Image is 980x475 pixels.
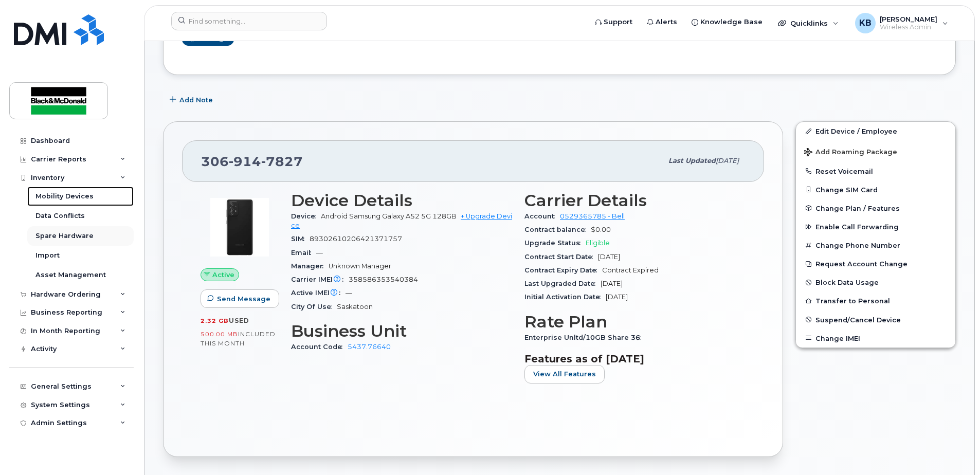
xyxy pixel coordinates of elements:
span: Enterprise Unltd/10GB Share 36 [524,334,646,341]
span: 7827 [261,154,303,169]
span: 89302610206421371757 [310,235,402,243]
span: Last Upgraded Date [524,280,601,287]
button: Add Note [163,90,222,109]
span: Quicklinks [790,19,828,27]
button: View All Features [524,365,605,383]
span: Device [291,212,321,220]
button: Suspend/Cancel Device [796,310,955,329]
span: — [346,289,352,297]
div: Kayleen Bakke [848,13,955,33]
span: 306 [201,154,303,169]
button: Change Phone Number [796,236,955,254]
h3: Device Details [291,191,512,210]
button: Change SIM Card [796,180,955,199]
button: Change Plan / Features [796,199,955,217]
span: used [229,317,249,324]
span: Unknown Manager [329,262,391,270]
button: Transfer to Personal [796,291,955,310]
span: Active IMEI [291,289,346,297]
span: Android Samsung Galaxy A52 5G 128GB [321,212,457,220]
span: Change Plan / Features [815,204,900,212]
a: Knowledge Base [684,12,770,32]
span: Eligible [586,239,610,247]
button: Enable Call Forwarding [796,217,955,236]
div: Quicklinks [771,13,846,33]
span: Manager [291,262,329,270]
span: Email [291,249,316,257]
button: Send Message [201,289,279,308]
span: Enable Call Forwarding [815,223,899,231]
span: [DATE] [598,253,620,261]
span: [DATE] [716,157,739,165]
a: Alerts [640,12,684,32]
img: image20231002-3703462-2e78ka.jpeg [209,196,270,258]
span: Account Code [291,343,348,351]
span: 914 [229,154,261,169]
a: 0529365785 - Bell [560,212,625,220]
a: Edit Device / Employee [796,122,955,140]
button: Reset Voicemail [796,162,955,180]
h3: Features as of [DATE] [524,353,746,365]
span: [DATE] [601,280,623,287]
span: Wireless Admin [880,23,937,31]
span: [PERSON_NAME] [880,15,937,23]
span: Add Note [179,95,213,105]
a: Support [588,12,640,32]
span: Carrier IMEI [291,276,349,283]
span: Support [604,17,632,27]
span: [DATE] [606,293,628,301]
span: Active [212,270,234,280]
span: Contract Start Date [524,253,598,261]
span: 500.00 MB [201,331,238,338]
h3: Carrier Details [524,191,746,210]
button: Block Data Usage [796,273,955,291]
span: Initial Activation Date [524,293,606,301]
span: View All Features [533,369,596,379]
span: — [316,249,323,257]
span: $0.00 [591,226,611,233]
span: Last updated [668,157,716,165]
span: Send Message [217,294,270,304]
span: Contract balance [524,226,591,233]
h3: Business Unit [291,322,512,340]
span: KB [859,17,872,29]
span: Account [524,212,560,220]
input: Find something... [171,12,327,30]
a: 5437.76640 [348,343,391,351]
button: Change IMEI [796,329,955,348]
span: Alerts [656,17,677,27]
button: Request Account Change [796,254,955,273]
span: 358586353540384 [349,276,418,283]
span: Add Roaming Package [804,148,897,158]
span: 2.32 GB [201,317,229,324]
button: Add Roaming Package [796,141,955,162]
span: included this month [201,330,276,347]
h3: Rate Plan [524,313,746,331]
span: Saskatoon [337,303,373,310]
span: Knowledge Base [700,17,763,27]
span: Suspend/Cancel Device [815,316,901,323]
span: Contract Expiry Date [524,266,602,274]
span: SIM [291,235,310,243]
span: Contract Expired [602,266,659,274]
span: City Of Use [291,303,337,310]
span: Upgrade Status [524,239,586,247]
